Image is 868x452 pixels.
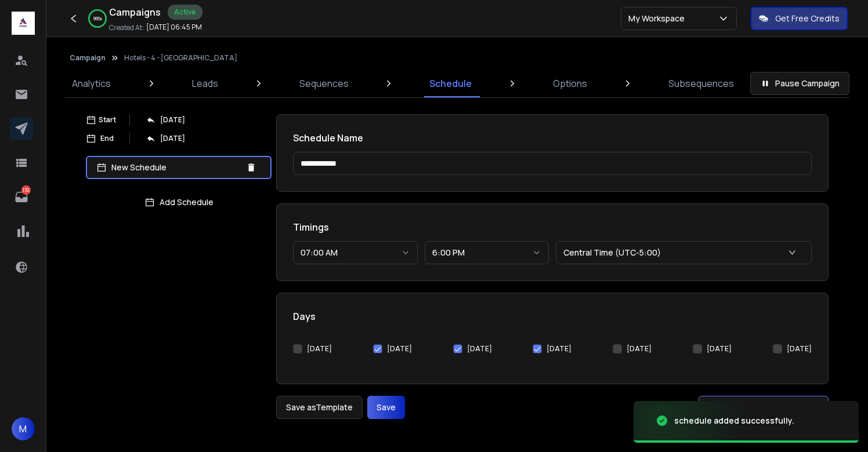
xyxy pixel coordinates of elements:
[10,185,33,209] a: 172
[563,247,666,258] p: Central Time (UTC-5:00)
[429,76,472,90] p: Schedule
[124,53,237,63] p: Hotels - 4 - [GEOGRAPHIC_DATA]
[109,23,144,32] p: Created At:
[192,76,218,90] p: Leads
[70,53,106,63] button: Campaign
[553,76,587,90] p: Options
[750,72,849,95] button: Pause Campaign
[293,220,812,234] h1: Timings
[109,5,161,19] h1: Campaigns
[307,344,332,353] label: [DATE]
[467,344,492,353] label: [DATE]
[111,162,241,173] p: New Schedule
[65,70,118,97] a: Analytics
[775,13,840,24] p: Get Free Credits
[12,417,35,440] button: M
[668,76,734,90] p: Subsequences
[292,70,356,97] a: Sequences
[86,191,272,214] button: Add Schedule
[185,70,225,97] a: Leads
[276,396,363,419] button: Save asTemplate
[627,344,652,353] label: [DATE]
[160,134,185,143] p: [DATE]
[293,131,812,145] h1: Schedule Name
[93,15,102,22] p: 99 %
[293,309,812,323] h1: Days
[751,7,848,30] button: Get Free Credits
[146,23,202,32] p: [DATE] 06:45 PM
[674,415,794,427] div: schedule added successfully.
[707,344,732,353] label: [DATE]
[628,13,689,24] p: My Workspace
[100,134,114,143] p: End
[168,5,202,20] div: Active
[21,185,31,195] p: 172
[547,344,572,353] label: [DATE]
[787,344,812,353] label: [DATE]
[160,115,185,125] p: [DATE]
[299,76,349,90] p: Sequences
[387,344,412,353] label: [DATE]
[367,396,405,419] button: Save
[12,12,35,35] img: logo
[99,115,116,125] p: Start
[72,76,111,90] p: Analytics
[546,70,594,97] a: Options
[422,70,479,97] a: Schedule
[425,241,549,264] button: 6:00 PM
[293,241,418,264] button: 07:00 AM
[661,70,741,97] a: Subsequences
